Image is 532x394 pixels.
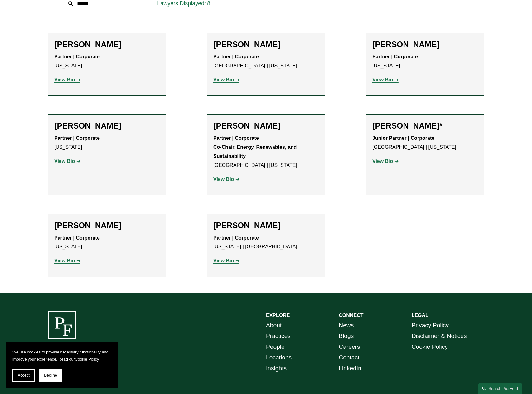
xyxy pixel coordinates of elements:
[372,77,393,82] strong: View Bio
[213,135,259,141] strong: Partner | Corporate
[213,235,259,241] strong: Partner | Corporate
[213,77,234,82] strong: View Bio
[339,331,354,342] a: Blogs
[54,158,80,164] a: View Bio
[213,52,319,71] p: [GEOGRAPHIC_DATA] | [US_STATE]
[6,342,118,388] section: Cookie banner
[213,177,239,182] a: View Bio
[54,258,80,263] a: View Bio
[412,342,448,353] a: Cookie Policy
[213,121,319,131] h2: [PERSON_NAME]
[213,144,298,159] strong: Co-Chair, Energy, Renewables, and Sustainability
[412,313,428,318] strong: LEGAL
[412,331,467,342] a: Disclaimer & Notices
[372,52,478,71] p: [US_STATE]
[339,363,361,374] a: LinkedIn
[372,134,478,152] p: [GEOGRAPHIC_DATA] | [US_STATE]
[54,235,100,241] strong: Partner | Corporate
[339,320,354,331] a: News
[12,369,35,382] button: Accept
[54,234,160,252] p: [US_STATE]
[18,373,30,377] span: Accept
[54,121,160,131] h2: [PERSON_NAME]
[339,342,360,353] a: Careers
[266,363,287,374] a: Insights
[54,134,160,152] p: [US_STATE]
[266,320,282,331] a: About
[372,158,399,164] a: View Bio
[478,383,522,394] a: Search this site
[213,134,319,170] p: [GEOGRAPHIC_DATA] | [US_STATE]
[213,234,319,252] p: [US_STATE] | [GEOGRAPHIC_DATA]
[372,121,478,131] h2: [PERSON_NAME]*
[339,313,363,318] strong: CONNECT
[372,77,399,82] a: View Bio
[54,258,75,263] strong: View Bio
[266,352,292,363] a: Locations
[339,352,359,363] a: Contact
[213,40,319,49] h2: [PERSON_NAME]
[54,40,160,49] h2: [PERSON_NAME]
[213,258,239,263] a: View Bio
[39,369,62,382] button: Decline
[372,158,393,164] strong: View Bio
[54,54,100,59] strong: Partner | Corporate
[44,373,57,377] span: Decline
[54,221,160,230] h2: [PERSON_NAME]
[213,177,234,182] strong: View Bio
[12,348,112,363] p: We use cookies to provide necessary functionality and improve your experience. Read our .
[412,320,449,331] a: Privacy Policy
[213,54,259,59] strong: Partner | Corporate
[207,0,210,7] span: 8
[266,331,291,342] a: Practices
[372,40,478,49] h2: [PERSON_NAME]
[54,135,100,141] strong: Partner | Corporate
[372,54,418,59] strong: Partner | Corporate
[266,342,285,353] a: People
[75,357,99,362] a: Cookie Policy
[213,221,319,230] h2: [PERSON_NAME]
[213,77,239,82] a: View Bio
[54,77,80,82] a: View Bio
[372,135,434,141] strong: Junior Partner | Corporate
[213,258,234,263] strong: View Bio
[54,52,160,71] p: [US_STATE]
[54,158,75,164] strong: View Bio
[266,313,290,318] strong: EXPLORE
[54,77,75,82] strong: View Bio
